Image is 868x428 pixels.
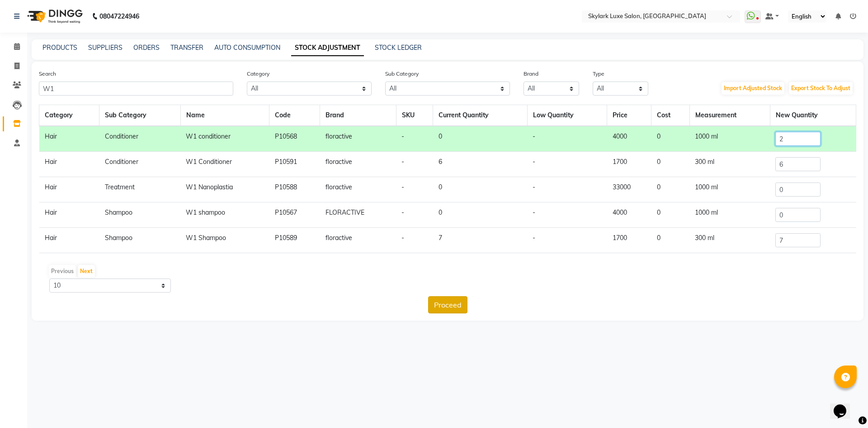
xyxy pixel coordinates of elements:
th: Measurement [689,105,770,126]
td: - [396,202,433,228]
td: P10588 [269,177,320,202]
td: FLORACTIVE [320,202,396,228]
td: - [396,177,433,202]
label: Type [593,70,604,78]
td: - [527,126,607,152]
td: - [527,177,607,202]
td: W1 shampoo [180,202,269,228]
button: Import Adjusted Stock [722,82,784,95]
a: STOCK ADJUSTMENT [291,40,364,56]
label: Search [39,70,56,78]
td: floractive [320,126,396,152]
td: P10589 [269,228,320,253]
td: P10568 [269,126,320,152]
img: logo [23,4,85,29]
td: W1 conditioner [180,126,269,152]
td: 1000 ml [689,126,770,152]
label: Category [247,70,269,78]
th: Price [607,105,651,126]
td: 0 [651,228,689,253]
td: Conditioner [99,152,180,177]
td: - [396,152,433,177]
td: floractive [320,228,396,253]
td: W1 Nanoplastia [180,177,269,202]
td: - [396,126,433,152]
a: PRODUCTS [42,43,77,52]
b: 08047224946 [99,4,139,29]
td: Treatment [99,177,180,202]
th: New Quantity [770,105,856,126]
a: TRANSFER [170,43,203,52]
th: Code [269,105,320,126]
th: Name [180,105,269,126]
button: Proceed [428,296,467,313]
td: - [527,152,607,177]
a: SUPPLIERS [88,43,123,52]
td: - [396,228,433,253]
th: SKU [396,105,433,126]
td: 33000 [607,177,651,202]
td: 300 ml [689,228,770,253]
th: Category [39,105,99,126]
td: 0 [433,126,528,152]
a: STOCK LEDGER [375,43,422,52]
label: Sub Category [385,70,419,78]
td: Hair [39,202,99,228]
td: W1 Shampoo [180,228,269,253]
td: 1700 [607,228,651,253]
td: 7 [433,228,528,253]
th: Brand [320,105,396,126]
td: 0 [651,152,689,177]
th: Sub Category [99,105,180,126]
td: Conditioner [99,126,180,152]
label: Brand [524,70,538,78]
td: 300 ml [689,152,770,177]
td: Hair [39,152,99,177]
a: ORDERS [133,43,160,52]
th: Low Quantity [527,105,607,126]
td: floractive [320,152,396,177]
td: - [527,202,607,228]
td: 0 [651,126,689,152]
td: 0 [651,177,689,202]
td: 0 [433,202,528,228]
td: 0 [433,177,528,202]
td: - [527,228,607,253]
td: 1700 [607,152,651,177]
button: Export Stock To Adjust [789,82,853,95]
a: AUTO CONSUMPTION [214,43,280,52]
th: Current Quantity [433,105,528,126]
td: 6 [433,152,528,177]
td: Hair [39,228,99,253]
td: W1 Conditioner [180,152,269,177]
input: Search Product [39,82,233,96]
td: Hair [39,126,99,152]
td: 0 [651,202,689,228]
td: 4000 [607,202,651,228]
td: 4000 [607,126,651,152]
td: Shampoo [99,202,180,228]
td: P10567 [269,202,320,228]
td: Hair [39,177,99,202]
td: Shampoo [99,228,180,253]
iframe: chat widget [830,392,859,419]
td: P10591 [269,152,320,177]
th: Cost [651,105,689,126]
td: 1000 ml [689,202,770,228]
button: Next [78,265,95,278]
td: floractive [320,177,396,202]
td: 1000 ml [689,177,770,202]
